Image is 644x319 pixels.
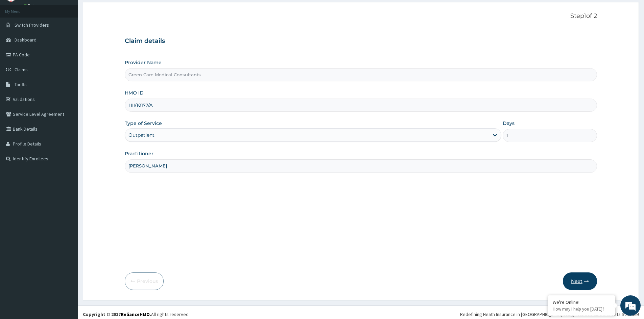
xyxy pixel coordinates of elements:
[3,184,129,208] textarea: Type your message and hit 'Enter'
[24,3,40,8] a: Online
[553,306,610,312] p: How may I help you today?
[35,38,114,47] div: Chat with us now
[121,311,150,317] a: RelianceHMO
[125,37,597,45] h3: Claim details
[553,299,610,305] div: We're Online!
[503,120,515,127] label: Days
[111,3,127,20] div: Minimize live chat window
[563,272,597,290] button: Next
[128,132,154,138] div: Outpatient
[13,34,27,51] img: d_794563401_company_1708531726252_794563401
[83,311,151,317] strong: Copyright © 2017 .
[460,311,639,318] div: Redefining Heath Insurance in [GEOGRAPHIC_DATA] using Telemedicine and Data Science!
[125,120,162,127] label: Type of Service
[15,37,37,43] span: Dashboard
[125,159,597,172] input: Enter Name
[125,150,153,157] label: Practitioner
[125,99,597,112] input: Enter HMO ID
[15,22,49,28] span: Switch Providers
[125,12,597,20] p: Step 1 of 2
[15,67,28,73] span: Claims
[125,89,144,96] label: HMO ID
[15,81,27,87] span: Tariffs
[125,59,162,66] label: Provider Name
[39,85,93,153] span: We're online!
[125,272,164,290] button: Previous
